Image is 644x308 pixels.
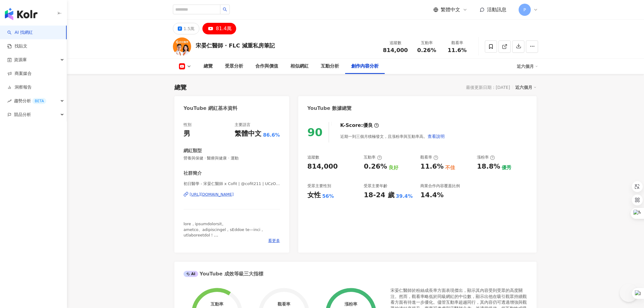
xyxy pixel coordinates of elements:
[415,40,438,46] div: 互動率
[420,183,460,189] div: 商業合作內容覆蓋比例
[278,302,290,306] div: 觀看率
[7,71,32,77] a: 商案媒合
[477,162,500,171] div: 18.8%
[502,164,511,171] div: 優秀
[211,302,223,306] div: 互動率
[307,191,321,200] div: 女性
[477,155,495,160] div: 漲粉率
[307,183,331,189] div: 受眾主要性別
[268,238,280,243] span: 看更多
[235,129,261,138] div: 繁體中文
[184,129,190,138] div: 男
[184,156,280,161] span: 營養與保健 · 醫療與健康 · 運動
[190,192,234,197] div: [URL][DOMAIN_NAME]
[255,63,278,70] div: 合作與價值
[184,170,202,177] div: 社群簡介
[396,193,413,200] div: 39.4%
[290,63,309,70] div: 相似網紅
[223,7,227,12] span: search
[307,162,338,171] div: 814,000
[345,302,357,306] div: 漲粉率
[487,7,506,12] span: 活動訊息
[340,122,379,129] div: K-Score :
[420,191,443,200] div: 14.4%
[420,155,438,160] div: 觀看率
[389,164,398,171] div: 良好
[263,132,280,138] span: 86.6%
[364,183,387,189] div: 受眾主要年齡
[351,63,379,70] div: 創作內容分析
[173,23,199,34] button: 1.5萬
[202,23,236,34] button: 81.4萬
[446,40,469,46] div: 觀看率
[427,130,445,142] button: 查看說明
[307,126,323,138] div: 90
[7,84,32,90] a: 洞察報告
[14,53,27,67] span: 資源庫
[445,164,455,171] div: 不佳
[428,134,445,139] span: 查看說明
[523,6,526,13] span: P
[417,47,436,53] span: 0.26%
[14,108,31,121] span: 競品分析
[173,37,191,56] img: KOL Avatar
[448,47,467,53] span: 11.6%
[363,122,373,129] div: 優良
[14,94,46,108] span: 趨勢分析
[420,162,443,171] div: 11.6%
[7,43,27,49] a: 找貼文
[184,148,202,154] div: 網紅類型
[383,47,408,53] span: 814,000
[517,61,538,71] div: 近六個月
[515,83,537,91] div: 近六個月
[5,8,37,20] img: logo
[321,63,339,70] div: 互動分析
[307,105,352,112] div: YouTube 數據總覽
[184,271,263,277] div: YouTube 成效等級三大指標
[184,105,237,112] div: YouTube 網紅基本資料
[364,162,387,171] div: 0.26%
[196,42,275,49] div: 宋晏仁醫師 ‧ FLC 減重私房筆記
[322,193,334,200] div: 56%
[7,99,12,103] span: rise
[364,191,394,200] div: 18-24 歲
[383,40,408,46] div: 追蹤數
[216,24,232,33] div: 81.4萬
[307,155,319,160] div: 追蹤數
[225,63,243,70] div: 受眾分析
[184,181,280,187] span: 初日醫學 - 宋晏仁醫師 x Cofit | @cofit211 | UCzOblez4o3mZEkpOeFZdHWQ
[340,130,445,142] div: 近期一到三個月積極發文，且漲粉率與互動率高。
[441,6,460,13] span: 繁體中文
[364,155,382,160] div: 互動率
[174,83,187,92] div: 總覽
[620,284,638,302] iframe: Help Scout Beacon - Open
[235,122,250,128] div: 主要語言
[7,30,33,36] a: searchAI 找網紅
[466,85,510,90] div: 最後更新日期：[DATE]
[204,63,213,70] div: 總覽
[32,98,46,104] div: BETA
[184,24,194,33] div: 1.5萬
[184,192,280,197] a: [URL][DOMAIN_NAME]
[184,271,198,277] div: AI
[184,122,191,128] div: 性別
